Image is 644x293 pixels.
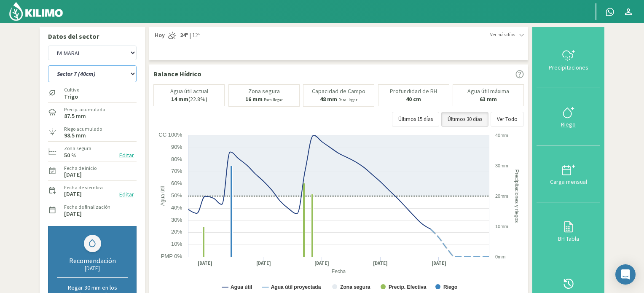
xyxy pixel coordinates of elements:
[198,260,212,266] text: [DATE]
[153,31,165,40] span: Hoy
[491,112,524,127] button: Ver Todo
[171,96,207,102] p: (22.8%)
[338,97,357,102] small: Para llegar
[373,260,388,266] text: [DATE]
[495,224,508,229] text: 10mm
[161,253,182,259] text: PMP 0%
[480,95,497,103] b: 63 mm
[64,203,110,211] label: Fecha de finalización
[64,133,86,138] label: 98.5 mm
[64,164,97,172] label: Fecha de inicio
[171,217,182,223] text: 30%
[537,145,600,202] button: Carga mensual
[539,121,598,127] div: Riego
[495,163,508,168] text: 30mm
[443,284,457,290] text: Riego
[170,88,208,94] p: Agua útil actual
[64,145,91,152] label: Zona segura
[332,269,346,274] text: Fecha
[256,260,271,266] text: [DATE]
[245,95,263,103] b: 16 mm
[171,144,182,150] text: 90%
[539,65,598,70] div: Precipitaciones
[64,191,82,197] label: [DATE]
[64,113,86,119] label: 87.5 mm
[432,260,446,266] text: [DATE]
[64,86,79,94] label: Cultivo
[158,132,182,138] text: CC 100%
[495,194,508,199] text: 20mm
[248,88,280,94] p: Zona segura
[320,95,337,103] b: 48 mm
[314,260,329,266] text: [DATE]
[171,180,182,186] text: 60%
[64,106,105,113] label: Precip. acumulada
[64,153,77,158] label: 50 %
[48,31,137,41] p: Datos del sector
[392,112,439,127] button: Últimos 15 días
[171,95,188,103] b: 14 mm
[64,211,82,217] label: [DATE]
[64,94,79,99] label: Trigo
[231,284,252,290] text: Agua útil
[171,192,182,199] text: 50%
[615,264,636,285] div: Open Intercom Messenger
[190,31,191,40] span: |
[171,228,182,235] text: 20%
[514,169,520,223] text: Precipitaciones y riegos
[537,202,600,259] button: BH Tabla
[171,241,182,247] text: 10%
[160,186,166,206] text: Agua útil
[171,204,182,211] text: 40%
[390,88,437,94] p: Profundidad de BH
[153,69,201,79] p: Balance Hídrico
[171,156,182,162] text: 80%
[490,31,515,38] span: Ver más días
[8,1,64,22] img: Kilimo
[441,112,488,127] button: Últimos 30 días
[191,31,200,40] span: 12º
[64,172,82,177] label: [DATE]
[539,179,598,185] div: Carga mensual
[539,236,598,242] div: BH Tabla
[340,284,370,290] text: Zona segura
[537,88,600,145] button: Riego
[171,168,182,174] text: 70%
[57,265,128,272] div: [DATE]
[64,184,103,191] label: Fecha de siembra
[271,284,321,290] text: Agua útil proyectada
[312,88,365,94] p: Capacidad de Campo
[495,133,508,138] text: 40mm
[117,151,137,160] button: Editar
[537,31,600,88] button: Precipitaciones
[180,31,188,39] strong: 24º
[467,88,509,94] p: Agua útil máxima
[406,95,421,103] b: 40 cm
[389,284,427,290] text: Precip. Efectiva
[64,125,102,133] label: Riego acumulado
[264,97,283,102] small: Para llegar
[495,254,505,259] text: 0mm
[57,256,128,265] div: Recomendación
[117,190,137,199] button: Editar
